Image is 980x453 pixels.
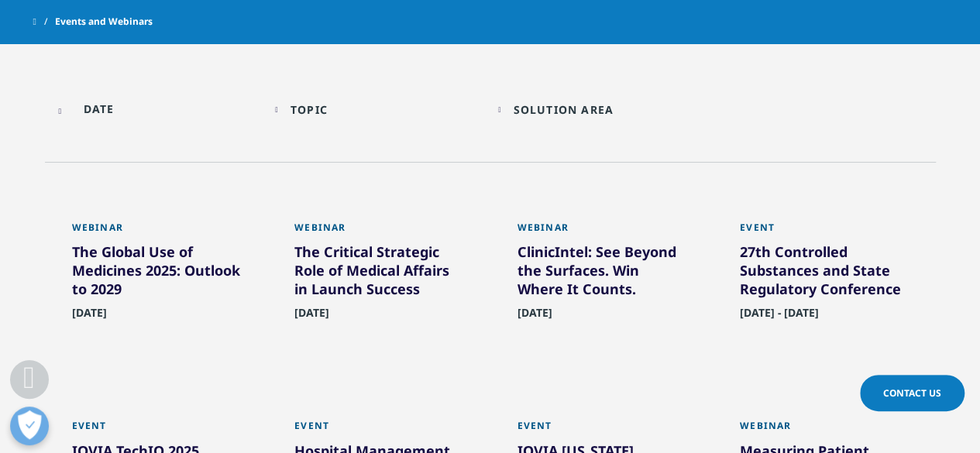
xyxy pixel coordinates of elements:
span: [DATE] [518,305,552,329]
a: Webinar The Global Use of Medicines 2025: Outlook to 2029 [DATE] [72,221,241,356]
div: Solution Area facet. [513,102,614,117]
span: [DATE] - [DATE] [740,305,819,329]
div: The Critical Strategic Role of Medical Affairs in Launch Success [294,242,463,304]
div: Webinar [518,221,686,242]
a: Webinar The Critical Strategic Role of Medical Affairs in Launch Success [DATE] [294,221,463,356]
div: Event [72,420,241,441]
div: Webinar [294,221,463,242]
span: Contact Us [883,386,941,400]
span: [DATE] [72,305,107,329]
div: Webinar [740,420,909,441]
a: Event 27th Controlled Substances and State Regulatory Conference [DATE] - [DATE] [740,221,909,356]
div: Topic facet. [291,102,328,117]
span: Events and Webinars [55,8,153,36]
div: Webinar [72,221,241,242]
a: Webinar ClinicIntel: See Beyond the Surfaces. Win Where It Counts. [DATE] [518,221,686,356]
div: The Global Use of Medicines 2025: Outlook to 2029 [72,242,241,304]
div: Event [518,420,686,441]
div: ClinicIntel: See Beyond the Surfaces. Win Where It Counts. [518,242,686,304]
button: Open Preferences [10,407,49,445]
div: Event [740,221,909,242]
a: Contact Us [860,375,965,411]
input: DATE [53,91,260,126]
div: 27th Controlled Substances and State Regulatory Conference [740,242,909,304]
span: [DATE] [294,305,329,329]
div: Event [294,420,463,441]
